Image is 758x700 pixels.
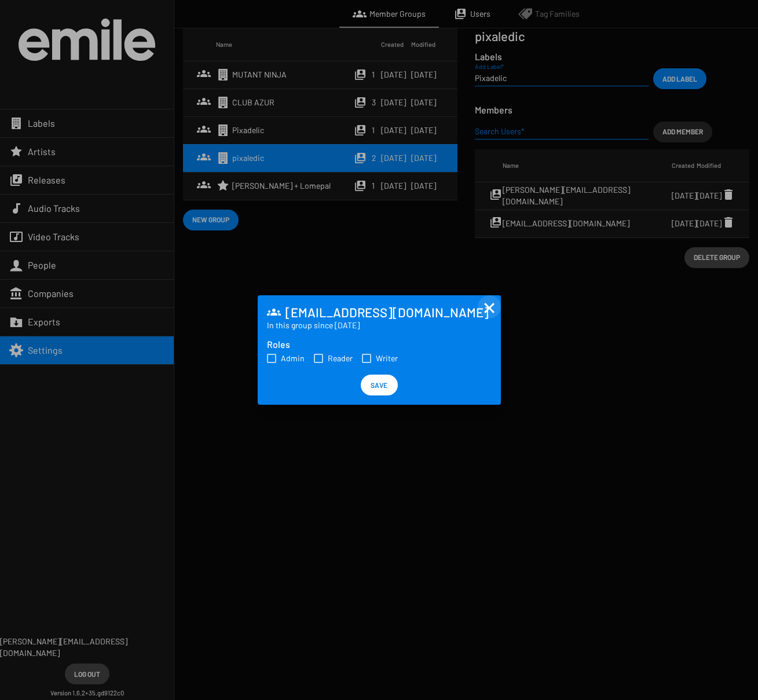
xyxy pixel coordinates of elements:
[285,305,489,320] h1: [EMAIL_ADDRESS][DOMAIN_NAME]
[370,375,389,395] span: Save
[376,351,398,365] span: Writer
[267,338,492,351] h3: Roles
[361,375,398,395] button: Save
[328,351,353,365] span: Reader
[267,320,360,330] span: In this group since [DATE]
[281,351,305,365] span: Admin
